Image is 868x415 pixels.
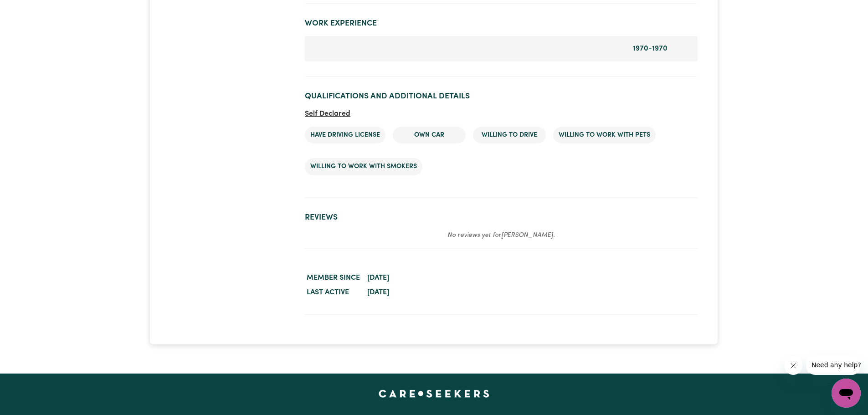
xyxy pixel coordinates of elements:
li: Willing to work with smokers [305,158,422,175]
time: [DATE] [367,289,389,296]
li: Have driving license [305,127,385,144]
iframe: Message from company [806,355,861,375]
iframe: Button to launch messaging window [832,379,861,408]
em: No reviews yet for [PERSON_NAME] . [447,232,555,239]
span: Need any help? [5,6,55,14]
a: Careseekers home page [379,390,489,397]
dt: Last active [305,285,362,300]
li: Own Car [393,127,466,144]
h2: Reviews [305,213,698,222]
span: 1970 - 1970 [633,45,668,52]
iframe: Close message [784,357,802,375]
time: [DATE] [367,274,389,282]
h2: Work Experience [305,19,698,28]
h2: Qualifications and Additional Details [305,92,698,101]
li: Willing to work with pets [553,127,656,144]
li: Willing to drive [473,127,546,144]
dt: Member since [305,271,362,285]
span: Self Declared [305,110,350,118]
